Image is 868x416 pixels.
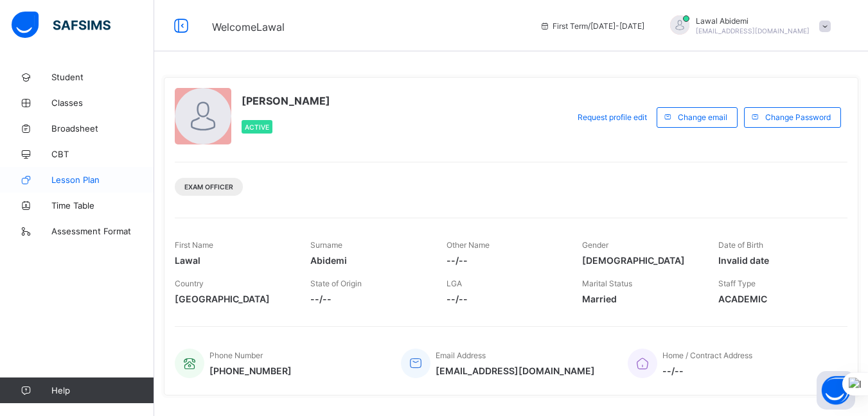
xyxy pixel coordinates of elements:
[175,279,204,288] span: Country
[51,98,154,108] span: Classes
[51,385,154,395] span: Help
[582,279,632,288] span: Marital Status
[51,175,154,185] span: Lesson Plan
[718,240,763,250] span: Date of Birth
[310,293,427,304] span: --/--
[582,240,608,250] span: Gender
[447,293,563,304] span: --/--
[212,21,285,33] span: Welcome Lawal
[657,15,837,37] div: LawalAbidemi
[310,255,427,266] span: Abidemi
[184,183,233,191] span: Exam Officer
[817,371,855,410] button: Open asap
[436,351,486,360] span: Email Address
[696,16,810,26] span: Lawal Abidemi
[678,112,727,122] span: Change email
[540,21,644,31] span: session/term information
[718,255,835,266] span: Invalid date
[51,72,154,82] span: Student
[662,365,752,376] span: --/--
[578,112,647,122] span: Request profile edit
[310,279,362,288] span: State of Origin
[245,123,269,131] span: Active
[51,123,154,134] span: Broadsheet
[582,293,698,304] span: Married
[175,240,213,250] span: First Name
[310,240,342,250] span: Surname
[696,27,810,35] span: [EMAIL_ADDRESS][DOMAIN_NAME]
[436,365,595,376] span: [EMAIL_ADDRESS][DOMAIN_NAME]
[447,279,462,288] span: LGA
[175,255,291,266] span: Lawal
[175,293,291,304] span: [GEOGRAPHIC_DATA]
[765,112,831,122] span: Change Password
[662,351,752,360] span: Home / Contract Address
[51,200,154,211] span: Time Table
[582,255,698,266] span: [DEMOGRAPHIC_DATA]
[447,255,563,266] span: --/--
[12,12,111,39] img: safsims
[718,293,835,304] span: ACADEMIC
[209,365,292,376] span: [PHONE_NUMBER]
[209,351,263,360] span: Phone Number
[718,279,756,288] span: Staff Type
[51,149,154,159] span: CBT
[51,226,154,236] span: Assessment Format
[242,94,330,107] span: [PERSON_NAME]
[447,240,490,250] span: Other Name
